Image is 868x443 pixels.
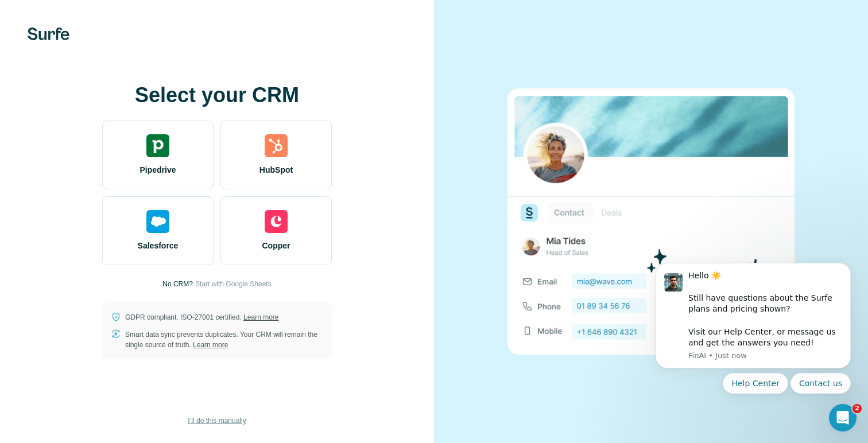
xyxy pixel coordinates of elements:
[195,279,272,289] button: Start with Google Sheets
[162,279,193,289] p: No CRM?
[265,134,288,157] img: hubspot's logo
[146,210,169,233] img: salesforce's logo
[265,210,288,233] img: copper's logo
[28,28,69,40] img: Surfe's logo
[193,341,228,349] a: Learn more
[125,312,278,322] p: GDPR compliant. ISO-27001 certified.
[146,134,169,157] img: pipedrive's logo
[139,164,176,176] span: Pipedrive
[102,84,332,107] h1: Select your CRM
[262,240,290,251] span: Copper
[638,248,868,437] iframe: Intercom notifications message
[243,313,278,321] a: Learn more
[829,404,857,432] iframe: Intercom live chat
[138,240,179,251] span: Salesforce
[507,88,795,354] img: none image
[259,164,293,176] span: HubSpot
[852,404,862,413] span: 2
[125,329,323,350] p: Smart data sync prevents duplicates. Your CRM will remain the single source of truth.
[180,412,254,429] button: I’ll do this manually
[188,415,246,426] span: I’ll do this manually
